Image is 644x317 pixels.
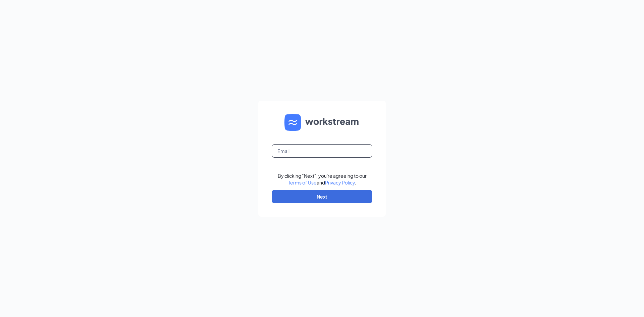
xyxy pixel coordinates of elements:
[288,179,317,186] a: Terms of Use
[284,114,360,131] img: WS logo and Workstream text
[272,190,372,203] button: Next
[278,172,367,186] div: By clicking "Next", you're agreeing to our and .
[325,179,355,186] a: Privacy Policy
[272,144,372,158] input: Email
